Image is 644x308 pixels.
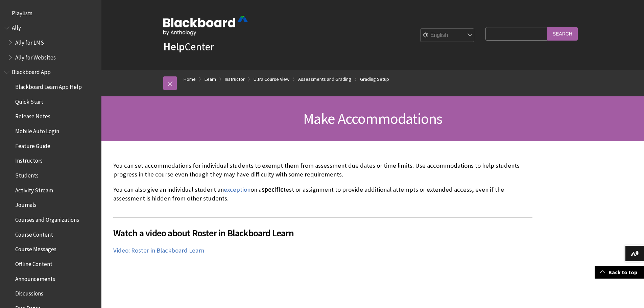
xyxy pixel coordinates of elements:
[113,226,532,240] span: Watch a video about Roster in Blackboard Learn
[547,27,578,40] input: Search
[224,186,251,194] a: exception
[360,75,389,84] a: Grading Setup
[15,273,55,282] span: Announcements
[15,125,59,135] span: Mobile Auto Login
[205,75,216,84] a: Learn
[15,111,50,120] span: Release Notes
[4,22,97,63] nav: Book outline for Anthology Ally Help
[15,52,56,61] span: Ally for Websites
[163,40,185,53] strong: Help
[163,40,214,53] a: HelpCenter
[163,16,248,35] img: Blackboard by Anthology
[15,258,52,267] span: Offline Content
[15,185,53,194] span: Activity Stream
[421,29,475,42] select: Site Language Selector
[15,81,82,90] span: Blackboard Learn App Help
[15,37,44,46] span: Ally for LMS
[184,75,196,84] a: Home
[15,244,56,253] span: Course Messages
[225,75,245,84] a: Instructor
[303,109,443,128] span: Make Accommodations
[15,214,79,223] span: Courses and Organizations
[15,140,50,149] span: Feature Guide
[15,96,43,105] span: Quick Start
[113,246,204,255] a: Video: Roster in Blackboard Learn
[12,22,21,31] span: Ally
[254,75,289,84] a: Ultra Course View
[15,170,39,179] span: Students
[12,67,51,76] span: Blackboard App
[595,266,644,279] a: Back to top
[298,75,351,84] a: Assessments and Grading
[113,161,532,179] p: You can set accommodations for individual students to exempt them from assessment due dates or ti...
[15,229,53,238] span: Course Content
[15,199,37,209] span: Journals
[4,7,97,19] nav: Book outline for Playlists
[113,185,532,203] p: You can also give an individual student an on a test or assignment to provide additional attempts...
[262,186,283,193] span: specific
[15,155,43,164] span: Instructors
[12,7,32,17] span: Playlists
[15,288,43,297] span: Discussions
